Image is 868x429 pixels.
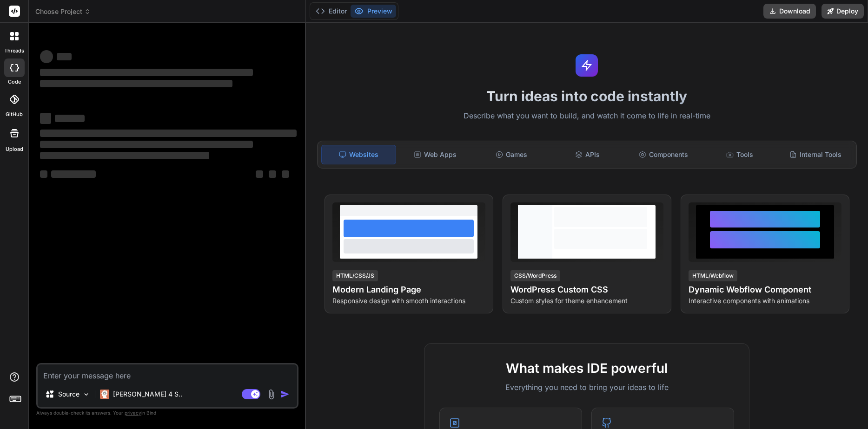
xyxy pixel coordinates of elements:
[702,145,777,164] div: Tools
[35,7,91,16] span: Choose Project
[40,141,253,148] span: ‌
[510,270,560,281] div: CSS/WordPress
[689,270,737,281] div: HTML/Webflow
[256,170,263,178] span: ‌
[58,390,80,399] p: Source
[332,283,485,296] h4: Modern Landing Page
[351,5,396,18] button: Preview
[40,113,51,124] span: ‌
[439,358,734,378] h2: What makes IDE powerful
[40,80,232,87] span: ‌
[689,296,841,305] p: Interactive components with animations
[113,390,182,399] p: [PERSON_NAME] 4 S..
[6,110,23,118] label: GitHub
[8,78,21,86] label: code
[311,88,862,104] h1: Turn ideas into code instantly
[266,389,277,400] img: attachment
[689,283,841,296] h4: Dynamic Webflow Component
[311,110,862,122] p: Describe what you want to build, and watch it come to life in real-time
[57,53,72,60] span: ‌
[332,296,485,305] p: Responsive design with smooth interactions
[40,69,253,76] span: ‌
[398,145,472,164] div: Web Apps
[36,409,298,417] p: Always double-check its answers. Your in Bind
[282,170,289,178] span: ‌
[510,283,663,296] h4: WordPress Custom CSS
[778,145,853,164] div: Internal Tools
[40,152,209,159] span: ‌
[40,50,53,63] span: ‌
[822,4,864,19] button: Deploy
[82,390,90,398] img: Pick Models
[55,115,85,122] span: ‌
[40,170,47,178] span: ‌
[321,145,397,164] div: Websites
[510,296,663,305] p: Custom styles for theme enhancement
[269,170,276,178] span: ‌
[439,382,734,393] p: Everything you need to bring your ideas to life
[332,270,378,281] div: HTML/CSS/JS
[6,145,23,153] label: Upload
[51,170,96,178] span: ‌
[280,390,290,399] img: icon
[763,4,816,19] button: Download
[474,145,549,164] div: Games
[125,410,141,416] span: privacy
[100,390,109,399] img: Claude 4 Sonnet
[312,5,351,18] button: Editor
[626,145,701,164] div: Components
[550,145,625,164] div: APIs
[4,47,24,55] label: threads
[40,130,297,137] span: ‌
